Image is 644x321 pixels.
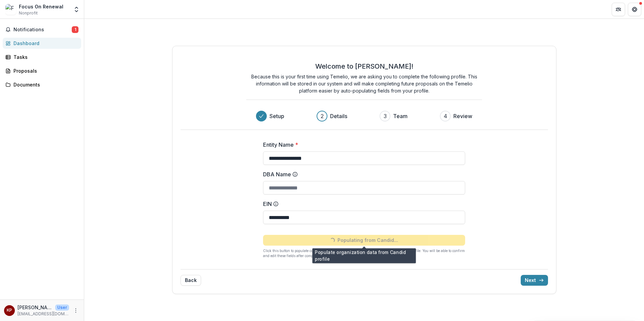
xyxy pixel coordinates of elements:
[384,112,387,120] div: 3
[181,275,201,286] button: Back
[13,53,76,61] div: Tasks
[18,304,53,311] p: [PERSON_NAME]
[13,67,76,74] div: Proposals
[72,26,78,33] span: 1
[263,235,465,246] button: Populating from Candid...
[55,305,69,311] p: User
[13,40,76,47] div: Dashboard
[13,81,76,88] div: Documents
[3,38,81,49] a: Dashboard
[13,27,72,33] span: Notifications
[18,311,69,317] p: [EMAIL_ADDRESS][DOMAIN_NAME]
[7,308,12,313] div: Kevin Platz
[3,24,81,35] button: Notifications1
[453,112,472,120] h3: Review
[263,141,461,149] label: Entity Name
[315,62,413,70] h2: Welcome to [PERSON_NAME]!
[269,112,284,120] h3: Setup
[246,73,482,94] p: Because this is your first time using Temelio, we are asking you to complete the following profil...
[263,248,465,258] p: Click this button to populate core profile fields in [GEOGRAPHIC_DATA] from your Candid profile. ...
[19,3,63,10] div: Focus On Renewal
[256,111,472,121] div: Progress
[19,10,38,16] span: Nonprofit
[263,170,461,178] label: DBA Name
[612,3,625,16] button: Partners
[3,79,81,90] a: Documents
[3,65,81,76] a: Proposals
[321,112,324,120] div: 2
[72,307,80,315] button: More
[444,112,447,120] div: 4
[628,3,641,16] button: Get Help
[5,4,16,15] img: Focus On Renewal
[330,112,347,120] h3: Details
[521,275,548,286] button: Next
[72,3,81,16] button: Open entity switcher
[263,200,461,208] label: EIN
[3,51,81,63] a: Tasks
[393,112,408,120] h3: Team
